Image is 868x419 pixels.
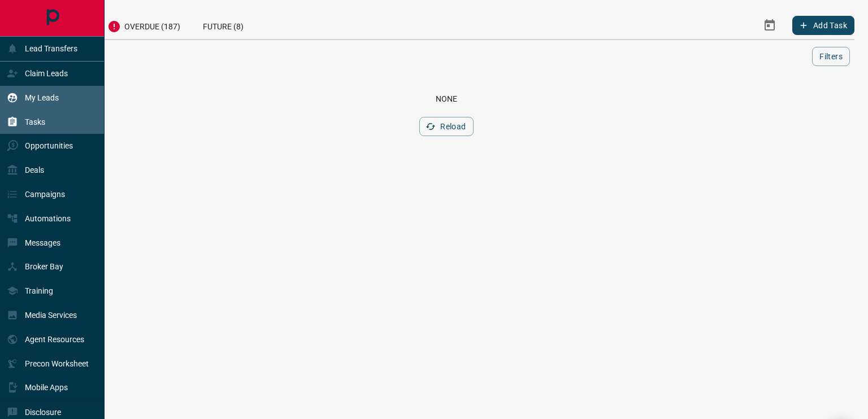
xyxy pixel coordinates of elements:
div: Future (8) [192,11,255,39]
button: Select Date Range [756,12,783,39]
div: None [52,94,841,103]
button: Reload [419,117,473,136]
button: Add Task [792,16,854,35]
div: Overdue (187) [96,11,192,39]
button: Filters [812,47,850,66]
